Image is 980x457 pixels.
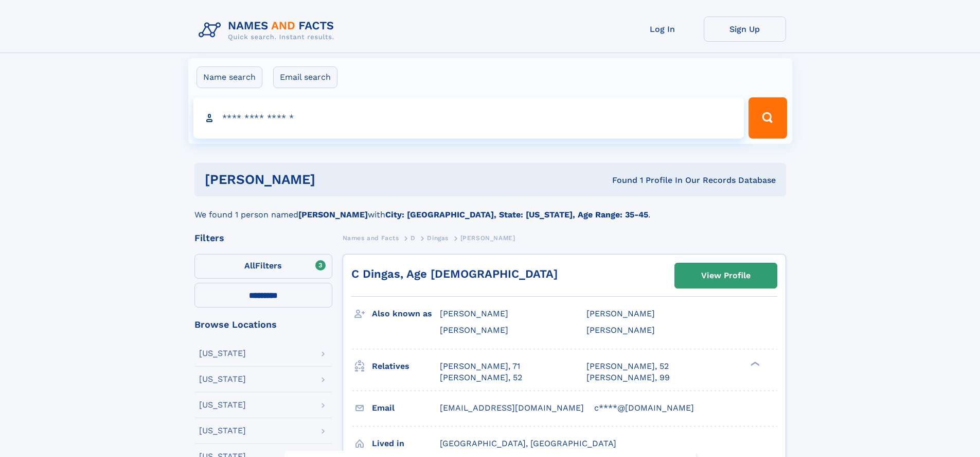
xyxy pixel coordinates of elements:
[199,401,246,409] div: [US_STATE]
[298,210,368,219] b: [PERSON_NAME]
[586,372,670,383] a: [PERSON_NAME], 99
[427,234,449,242] span: Dingas
[194,16,343,44] img: Logo Names and Facts
[199,427,246,435] div: [US_STATE]
[372,399,440,417] h3: Email
[343,231,399,244] a: Names and Facts
[273,66,337,88] label: Email search
[385,210,648,219] b: City: [GEOGRAPHIC_DATA], State: [US_STATE], Age Range: 35-45
[586,309,655,318] span: [PERSON_NAME]
[749,97,787,139] button: Search Button
[440,372,522,383] a: [PERSON_NAME], 52
[194,196,786,221] div: We found 1 person named with .
[464,175,776,186] div: Found 1 Profile In Our Records Database
[411,231,416,244] a: D
[621,16,704,42] a: Log In
[372,305,440,323] h3: Also known as
[197,66,262,88] label: Name search
[411,234,416,242] span: D
[351,267,558,280] a: C Dingas, Age [DEMOGRAPHIC_DATA]
[440,361,520,372] a: [PERSON_NAME], 71
[205,173,464,186] h1: [PERSON_NAME]
[199,349,246,358] div: [US_STATE]
[440,438,616,448] span: [GEOGRAPHIC_DATA], [GEOGRAPHIC_DATA]
[194,254,332,279] label: Filters
[586,325,655,335] span: [PERSON_NAME]
[440,325,508,335] span: [PERSON_NAME]
[372,435,440,452] h3: Lived in
[701,264,751,287] div: View Profile
[440,309,508,318] span: [PERSON_NAME]
[440,403,584,413] span: [EMAIL_ADDRESS][DOMAIN_NAME]
[460,234,515,242] span: [PERSON_NAME]
[586,361,669,372] a: [PERSON_NAME], 52
[194,233,332,243] div: Filters
[675,263,777,288] a: View Profile
[194,320,332,329] div: Browse Locations
[244,261,255,270] span: All
[199,375,246,383] div: [US_STATE]
[704,16,786,42] a: Sign Up
[193,97,744,139] input: search input
[372,358,440,375] h3: Relatives
[748,360,760,367] div: ❯
[427,231,449,244] a: Dingas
